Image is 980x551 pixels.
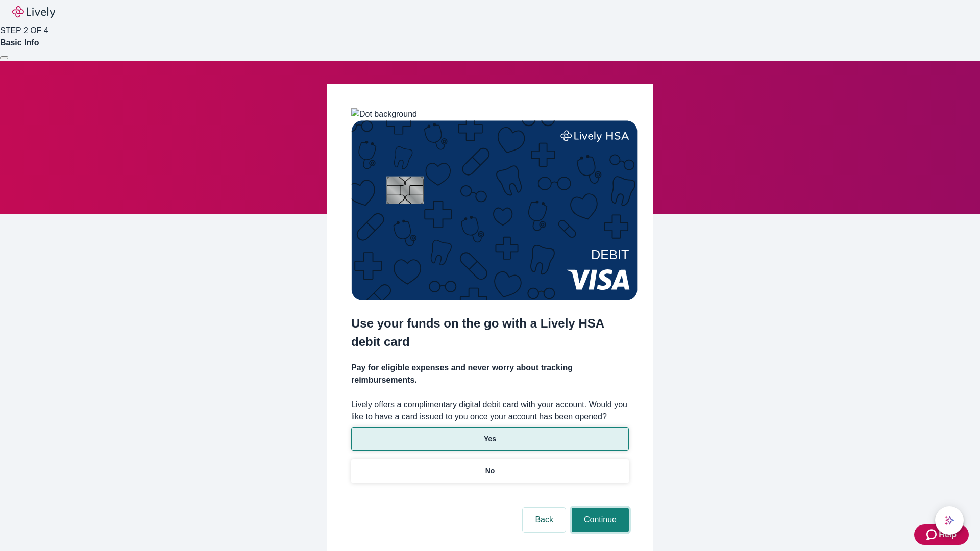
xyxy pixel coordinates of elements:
[351,427,629,451] button: Yes
[351,362,629,386] h4: Pay for eligible expenses and never worry about tracking reimbursements.
[935,506,964,535] button: chat
[523,508,566,532] button: Back
[944,515,954,525] svg: Lively AI Assistant
[485,466,495,477] p: No
[351,398,629,423] label: Lively offers a complimentary digital debit card with your account. Would you like to have a card...
[351,108,417,120] img: Dot background
[939,529,957,541] span: Help
[484,434,496,444] p: Yes
[351,120,638,300] img: Debit card
[572,508,629,532] button: Continue
[914,524,969,545] button: Zendesk support iconHelp
[12,6,55,18] img: Lively
[351,314,629,351] h2: Use your funds on the go with a Lively HSA debit card
[351,459,629,483] button: No
[926,529,939,541] svg: Zendesk support icon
